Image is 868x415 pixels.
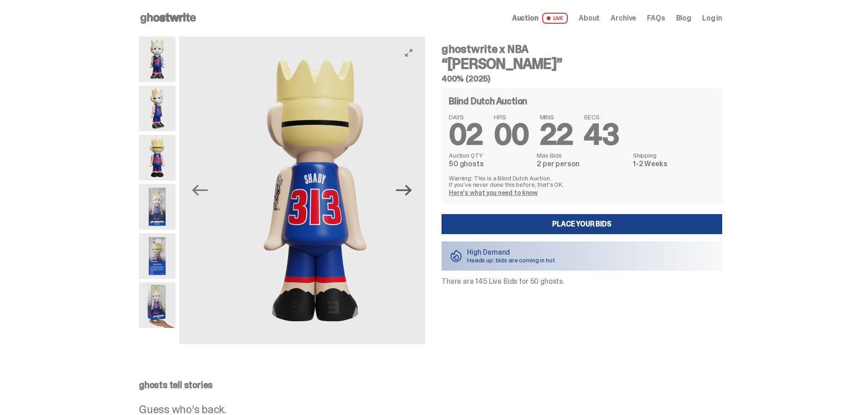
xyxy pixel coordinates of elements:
a: Place your Bids [442,214,722,234]
a: About [579,15,600,22]
img: Copy%20of%20Eminem_NBA_400_1.png [139,36,175,82]
dt: Max Bids [537,152,627,159]
button: Previous [190,180,210,200]
img: Copy%20of%20Eminem_NBA_400_6.png [139,135,175,180]
a: FAQs [647,15,665,22]
span: 00 [494,116,529,154]
h5: 400% (2025) [442,75,722,83]
span: LIVE [542,13,568,24]
dt: Shipping [633,152,715,159]
img: Copy%20of%20Eminem_NBA_400_3.png [139,86,175,131]
h4: ghostwrite x NBA [442,44,722,55]
a: Log in [702,15,722,22]
img: eminem%20scale.png [139,282,175,328]
span: MINS [540,114,573,120]
p: Warning: This is a Blind Dutch Auction. If you’ve never done this before, that’s OK. [449,175,715,188]
button: Next [394,180,414,200]
span: HRS [494,114,529,120]
p: There are 145 Live Bids for 50 ghosts. [442,278,722,285]
img: Eminem_NBA_400_12.png [139,184,175,230]
a: Auction LIVE [512,13,568,24]
img: Copy%20of%20Eminem_NBA_400_6.png [192,36,438,344]
a: Here's what you need to know [449,189,538,197]
dd: 50 ghosts [449,160,531,168]
img: Eminem_NBA_400_13.png [139,233,175,279]
span: SECS [584,114,619,120]
span: 22 [540,116,573,154]
dd: 1-2 Weeks [633,160,715,168]
p: Heads up: bids are coming in hot [467,257,555,263]
span: 02 [449,116,483,154]
a: Blog [676,15,691,22]
p: ghosts tell stories [139,380,722,389]
dd: 2 per person [537,160,627,168]
h3: “[PERSON_NAME]” [442,56,722,71]
p: High Demand [467,249,555,256]
span: Auction [512,15,539,22]
dt: Auction QTY [449,152,531,159]
span: 43 [584,116,619,154]
span: DAYS [449,114,483,120]
a: Archive [611,15,636,22]
button: View full-screen [403,47,414,58]
h4: Blind Dutch Auction [449,97,527,106]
